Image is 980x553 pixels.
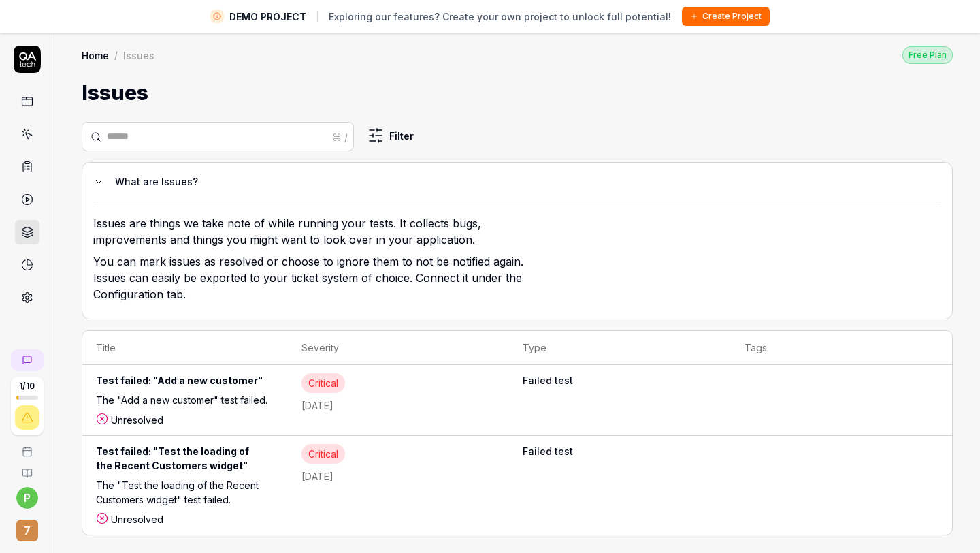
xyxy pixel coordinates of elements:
[902,46,953,64] button: Free Plan
[523,373,717,388] b: Failed test
[16,487,38,509] button: p
[5,457,48,479] a: Documentation
[96,478,274,512] div: The "Test the loading of the Recent Customers widget" test failed.
[359,122,422,149] button: Filter
[96,444,274,478] div: Test failed: "Test the loading of the Recent Customers widget"
[96,373,274,393] div: Test failed: "Add a new customer"
[329,10,671,24] span: Exploring our features? Create your own project to unlock full potential!
[731,331,953,365] th: Tags
[82,78,148,108] h1: Issues
[523,444,717,458] b: Failed test
[96,413,274,427] div: Unresolved
[93,253,536,308] p: You can mark issues as resolved or choose to ignore them to not be notified again. Issues can eas...
[96,512,274,526] div: Unresolved
[123,48,154,62] div: Issues
[11,349,44,371] a: New conversation
[93,174,930,190] button: What are Issues?
[82,48,109,62] a: Home
[16,520,38,541] span: 7
[301,400,333,411] time: [DATE]
[229,10,306,24] span: DEMO PROJECT
[114,48,118,62] div: /
[902,46,953,64] div: Free Plan
[5,435,48,457] a: Book a call with us
[301,373,345,393] div: Critical
[5,509,48,544] button: 7
[301,444,345,464] div: Critical
[19,382,35,390] span: 1 / 10
[288,331,509,365] th: Severity
[682,7,770,26] button: Create Project
[301,471,333,482] time: [DATE]
[93,215,536,253] p: Issues are things we take note of while running your tests. It collects bugs, improvements and th...
[115,174,930,190] div: What are Issues?
[96,393,274,413] div: The "Add a new customer" test failed.
[82,331,288,365] th: Title
[332,129,348,144] div: ⌘ /
[509,331,730,365] th: Type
